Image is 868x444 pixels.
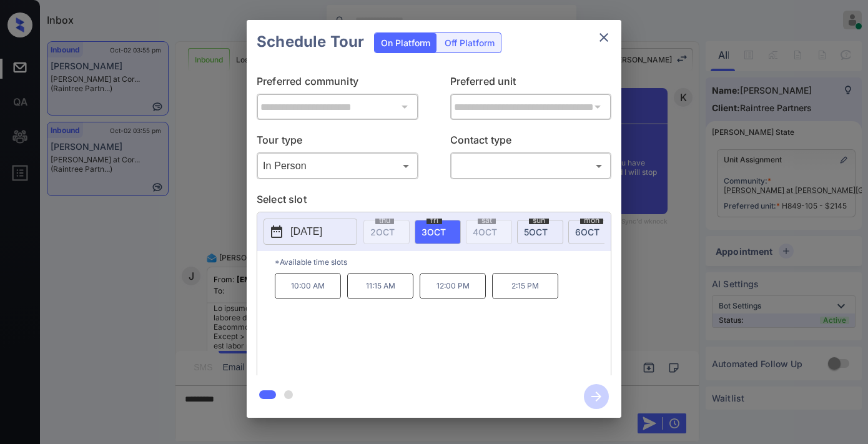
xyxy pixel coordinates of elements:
[575,227,599,237] span: 6 OCT
[375,33,436,52] div: On Platform
[580,217,603,224] span: mon
[591,25,616,50] button: close
[438,33,501,52] div: Off Platform
[492,273,558,299] p: 2:15 PM
[524,227,548,237] span: 5 OCT
[257,192,611,212] p: Select slot
[247,20,374,64] h2: Schedule Tour
[257,74,418,94] p: Preferred community
[576,380,616,413] button: btn-next
[347,273,413,299] p: 11:15 AM
[427,217,442,224] span: fri
[450,132,612,152] p: Contact type
[257,132,418,152] p: Tour type
[517,220,563,244] div: date-select
[260,155,415,176] div: In Person
[275,251,611,273] p: *Available time slots
[568,220,614,244] div: date-select
[529,217,549,224] span: sun
[415,220,461,244] div: date-select
[450,74,612,94] p: Preferred unit
[422,227,446,237] span: 3 OCT
[290,224,322,239] p: [DATE]
[264,219,357,245] button: [DATE]
[275,273,341,299] p: 10:00 AM
[420,273,486,299] p: 12:00 PM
